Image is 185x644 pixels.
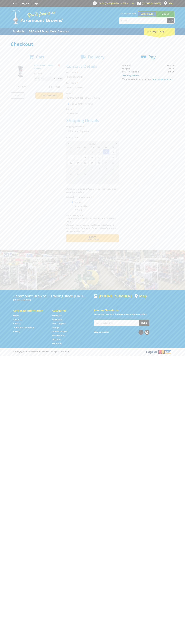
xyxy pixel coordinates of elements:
h3: Paramount Browns' - Trading since [DATE] [13,294,91,298]
p: [STREET_ADDRESS] [13,298,91,301]
p: Keep up to date with the latest news and special offers. [94,313,172,316]
span: OPEN [DATE] [99,2,128,5]
a: Go to the Wheelie Bins page [52,334,65,337]
strong: $119.00 [167,70,174,73]
a: Gepps Cross [138,11,156,16]
div: [PHONE_NUMBER] [94,294,132,298]
span: 8:00am - 4:00pm [112,2,128,5]
span: Shipping [122,67,130,70]
a: Go to the Machinery page [52,318,62,321]
a: Change Order [122,73,140,78]
img: Paramount Browns' [11,9,63,24]
div: Stay Connected [94,329,149,335]
a: Go to the About Us page [13,318,22,321]
img: PayPal, Mastercard, Visa accepted [145,349,172,354]
a: Go to the Terms and Conditions page [13,326,34,329]
span: Pay [148,54,156,60]
a: Go to the Steel Supplies page [52,322,65,325]
button: Go [167,18,174,23]
a: Go to the Contact page [11,2,18,5]
a: Go to the Contact page [13,322,21,325]
a: Go to the Products page [11,28,26,35]
a: Go to the Hardware page [52,314,62,317]
button: Join [139,320,149,326]
span: Change Order [125,74,139,77]
a: Go to the Home page [13,314,19,317]
span: $119.00 [167,64,174,67]
a: Go to the Gift Cards page [52,342,62,345]
a: Log in [33,2,39,5]
a: Mount [PERSON_NAME] [156,11,175,21]
input: Please accept the terms and conditions. [122,78,124,80]
a: Go to the registration page [22,2,30,5]
h5: Corporate Information [13,309,47,312]
span: (1 item) [155,30,164,33]
a: Go to the Skip Bins page [52,338,61,341]
a: Go to the BROWNS Scrap Metal Services page [27,28,71,35]
a: Go to the Storage page [52,326,60,329]
span: Sub Total [122,64,131,67]
span: Set your store [119,11,138,16]
a: View a map of Gepps Cross location [135,294,147,298]
input: Search [119,18,167,23]
input: Your email address [94,320,139,326]
h5: Join our Newsletter [94,308,172,312]
label: I understand and accept the [124,78,172,81]
h1: Checkout [11,41,175,47]
a: Go to the Privacy page [13,330,20,333]
strong: Total Price (inc. GST) [122,70,142,73]
a: Terms and Conditions [152,78,172,81]
span: $0.00 [169,67,174,70]
h5: Categories [52,309,86,312]
div: Cart [144,28,175,35]
a: Go to the Timber Supplies page [52,330,67,333]
div: ® Copyright 2025 Paramount Browns'. All Rights Reserved. [11,349,175,354]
